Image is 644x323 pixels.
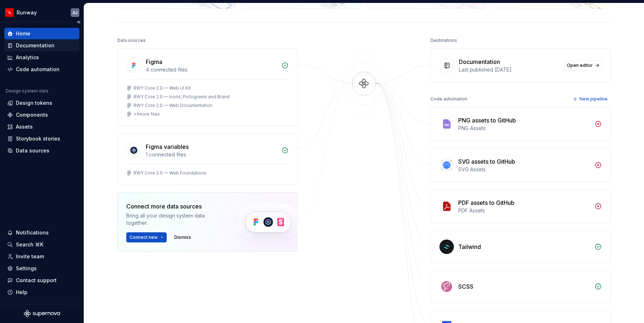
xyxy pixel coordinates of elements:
div: AJ [73,10,78,16]
div: Assets [16,123,33,130]
div: PNG assets to GitHub [458,116,516,125]
span: Open editor [567,63,593,68]
button: Dismiss [171,232,194,242]
div: Home [16,30,30,37]
a: Documentation [4,40,79,51]
div: Help [16,289,27,296]
div: + 1 more files [133,111,160,117]
button: Connect new [126,232,167,242]
div: Code automation [16,66,60,73]
div: PDF Assets [458,207,590,214]
a: Assets [4,121,79,133]
button: Search ⌘K [4,239,79,250]
div: Figma variables [146,142,189,151]
a: Home [4,28,79,39]
a: Figma variables1 connected filesRWY Core 2.0 — Web Foundations [117,133,298,185]
a: Figma4 connected filesRWY Core 2.0 — Web UI KitRWY Core 2.0 — Icons, Pictograms and BrandRWY Core... [117,48,298,126]
button: Notifications [4,227,79,238]
div: Documentation [16,42,54,49]
div: RWY Core 2.0 — Web Documentation [133,103,213,108]
div: Settings [16,265,37,272]
div: Contact support [16,277,57,284]
div: Runway [17,9,37,16]
div: Search ⌘K [16,241,43,248]
div: PDF assets to GitHub [458,198,514,207]
a: Open editor [564,60,602,70]
div: Data sources [117,35,146,46]
div: Design system data [6,88,48,94]
a: Data sources [4,145,79,156]
a: Invite team [4,251,79,262]
div: RWY Core 2.0 — Web UI Kit [133,85,191,91]
div: Data sources [16,147,49,154]
div: Last published [DATE] [459,66,559,73]
span: Connect new [130,234,158,240]
div: 1 connected files [146,151,277,158]
div: Bring all your design system data together. [126,212,224,227]
a: Components [4,109,79,121]
div: RWY Core 2.0 — Web Foundations [133,170,206,176]
div: Connect more data sources [126,202,224,211]
button: Help [4,287,79,298]
a: Storybook stories [4,133,79,145]
img: 6b187050-a3ed-48aa-8485-808e17fcee26.png [5,8,14,17]
div: Tailwind [458,242,481,251]
div: Destinations [430,35,457,46]
div: Notifications [16,229,49,236]
div: RWY Core 2.0 — Icons, Pictograms and Brand [133,94,229,100]
a: Analytics [4,52,79,63]
span: New pipeline [579,96,608,102]
div: Invite team [16,253,44,260]
a: Code automation [4,64,79,75]
button: New pipeline [570,94,611,104]
div: Code automation [430,94,467,104]
div: Documentation [459,57,500,66]
button: Collapse sidebar [74,17,84,27]
div: SVG Assets [458,166,590,173]
div: Design tokens [16,99,52,107]
div: Components [16,111,48,119]
a: Settings [4,263,79,274]
button: Contact support [4,275,79,286]
button: RunwayAJ [1,5,82,20]
span: Dismiss [174,234,191,240]
div: PNG Assets [458,125,590,132]
a: Design tokens [4,97,79,109]
div: 4 connected files [146,66,277,73]
div: Figma [146,57,162,66]
div: SCSS [458,282,473,291]
svg: Supernova Logo [24,310,60,317]
div: Storybook stories [16,135,60,142]
div: SVG assets to GitHub [458,157,515,166]
div: Analytics [16,54,39,61]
